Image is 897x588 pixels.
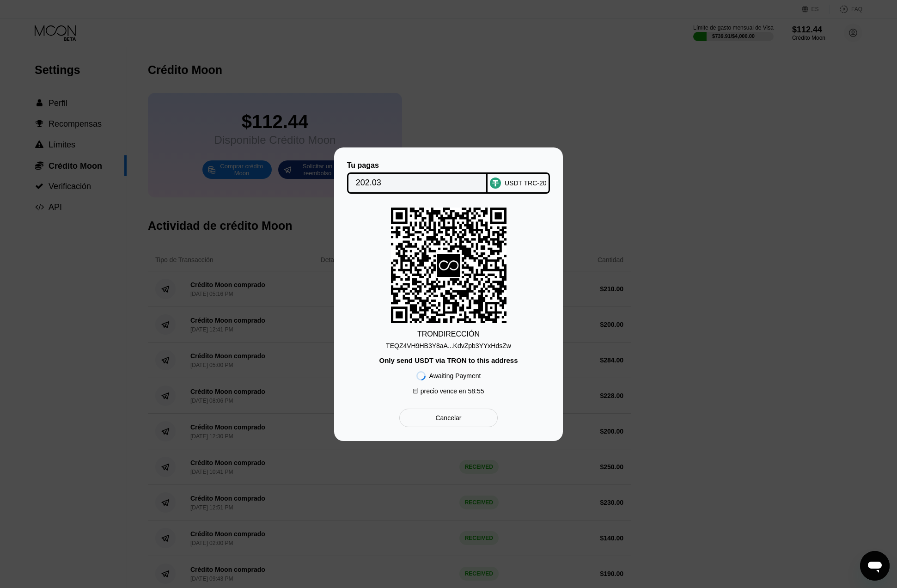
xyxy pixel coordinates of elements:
[347,161,488,170] div: Tu pagas
[505,179,547,187] div: USDT TRC-20
[417,330,480,338] div: TRON DIRECCIÓN
[399,409,498,427] div: Cancelar
[386,342,511,349] div: TEQZ4VH9HB3Y8aA...KdvZpb3YYxHdsZw
[348,161,549,194] div: Tu pagasUSDT TRC-20
[413,387,484,395] div: El precio vence en
[860,551,890,581] iframe: Botón para iniciar la ventana de mensajería
[379,356,518,364] div: Only send USDT via TRON to this address
[468,387,484,395] span: 58 : 55
[386,338,511,349] div: TEQZ4VH9HB3Y8aA...KdvZpb3YYxHdsZw
[429,372,481,380] div: Awaiting Payment
[435,414,461,422] div: Cancelar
